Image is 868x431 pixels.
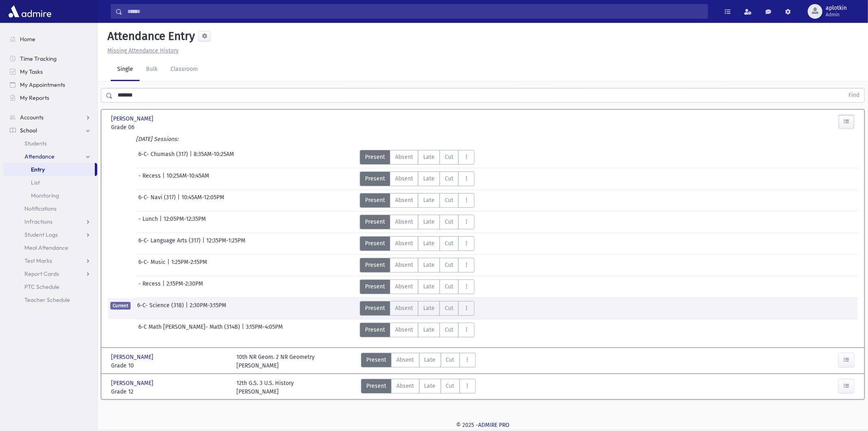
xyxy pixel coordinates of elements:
span: Present [366,382,386,390]
span: Attendance [24,153,55,160]
span: [PERSON_NAME] [111,114,155,123]
span: Cut [445,325,453,334]
div: 12th G.S. 3 U.S. History [PERSON_NAME] [236,379,294,396]
span: | [177,193,181,208]
span: My Tasks [20,68,43,75]
span: Present [365,239,385,248]
span: - Lunch [138,215,160,229]
span: Cut [446,382,455,390]
span: Test Marks [24,257,52,264]
a: Bulk [140,58,164,81]
span: Cut [446,356,455,364]
span: Absent [395,282,413,291]
span: Absent [395,261,413,269]
span: Present [365,218,385,226]
span: Current [110,302,131,310]
span: Monitoring [31,192,59,199]
span: 6-C- Chumash (317) [138,150,190,165]
span: Late [423,282,435,291]
span: Present [365,282,385,291]
span: Notifications [24,205,57,212]
span: Cut [445,239,453,248]
span: - Recess [138,279,162,294]
span: Report Cards [24,270,59,277]
span: Home [20,35,35,43]
span: Cut [445,174,453,183]
span: | [186,301,190,316]
span: Present [365,261,385,269]
a: My Reports [3,91,97,104]
a: Missing Attendance History [104,47,179,54]
div: AttTypes [360,172,474,186]
span: Absent [395,325,413,334]
span: 6-C- Music [138,258,167,273]
a: My Appointments [3,78,97,91]
button: Find [844,88,864,102]
span: 6-C- Language Arts (317) [138,236,202,251]
span: Absent [395,218,413,226]
div: AttTypes [360,150,474,165]
span: [PERSON_NAME] [111,353,155,361]
span: 2:30PM-3:15PM [190,301,226,316]
span: | [167,258,171,273]
span: Present [366,356,386,364]
span: [PERSON_NAME] [111,379,155,387]
span: Absent [396,356,414,364]
a: Notifications [3,202,97,215]
h5: Attendance Entry [104,29,195,43]
div: AttTypes [360,258,474,273]
span: Grade 10 [111,361,228,370]
a: My Tasks [3,65,97,78]
span: Teacher Schedule [24,296,70,303]
span: Present [365,196,385,205]
img: AdmirePro [7,3,53,20]
span: Late [423,261,435,269]
span: School [20,127,37,134]
div: AttTypes [360,323,474,337]
a: Teacher Schedule [3,293,97,306]
a: School [3,124,97,137]
span: Cut [445,304,453,312]
span: - Recess [138,172,162,186]
span: 1:25PM-2:15PM [171,258,207,273]
span: 10:45AM-12:05PM [181,193,224,208]
span: Meal Attendance [24,244,68,251]
span: | [162,172,166,186]
input: Search [122,4,708,19]
span: Present [365,304,385,312]
div: © 2025 - [111,421,855,429]
a: List [3,176,97,189]
span: My Appointments [20,81,65,88]
span: Grade 12 [111,387,228,396]
span: 10:25AM-10:45AM [166,172,209,186]
span: | [162,279,166,294]
span: 6-C- Science (318) [137,301,186,316]
span: Cut [445,282,453,291]
a: Attendance [3,150,97,163]
div: AttTypes [361,353,476,370]
div: AttTypes [360,215,474,229]
span: Admin [826,11,847,18]
span: 8:35AM-10:25AM [194,150,234,165]
div: 10th NR Geom. 2 NR Geometry [PERSON_NAME] [236,353,315,370]
div: AttTypes [360,236,474,251]
a: Entry [3,163,95,176]
span: Cut [445,153,453,161]
span: Present [365,153,385,161]
span: Accounts [20,114,44,121]
span: | [202,236,206,251]
span: Cut [445,196,453,205]
a: Students [3,137,97,150]
span: Present [365,174,385,183]
span: Absent [395,196,413,205]
span: Time Tracking [20,55,57,62]
span: Absent [395,174,413,183]
span: Infractions [24,218,52,225]
span: Late [423,153,435,161]
a: PTC Schedule [3,280,97,293]
span: My Reports [20,94,49,101]
span: | [190,150,194,165]
span: 6-C Math [PERSON_NAME]- Math (314B) [138,323,242,337]
span: Absent [396,382,414,390]
span: Entry [31,166,45,173]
